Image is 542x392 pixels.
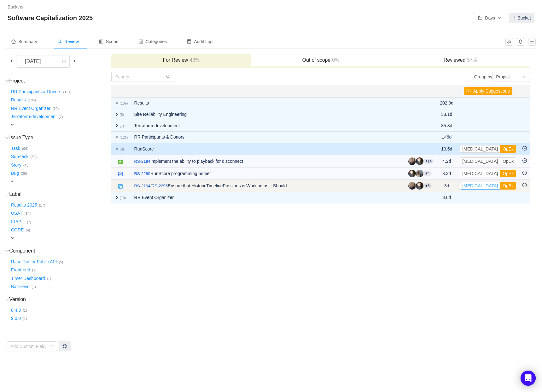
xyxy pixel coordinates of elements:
[522,171,527,175] i: icon: minus-circle
[460,157,500,165] button: [MEDICAL_DATA]
[114,100,119,105] span: expand
[10,248,111,254] h3: Component
[416,157,423,165] img: DM
[408,170,416,177] img: DM
[10,314,23,324] button: 9.0.0
[437,97,457,109] td: 202.9d
[22,147,28,151] small: (96)
[131,143,405,155] td: RunScore
[500,157,516,165] button: OpEx
[27,220,31,224] small: (7)
[134,171,150,177] a: RS-2299
[500,170,516,177] button: OpEx
[8,4,23,9] a: Buckets
[10,95,28,105] button: Results
[118,159,123,164] img: 10315
[460,145,500,153] button: [MEDICAL_DATA]
[437,168,457,180] td: 3.3d
[99,39,103,44] i: icon: control
[10,112,59,122] button: Terraform-development
[188,57,200,63] span: 43%
[20,55,47,67] div: [DATE]
[63,90,72,94] small: (121)
[321,72,530,82] div: Group by
[187,39,191,44] i: icon: audit
[496,72,510,82] div: Project
[152,183,168,189] a: RS-2295
[47,277,51,281] small: (1)
[50,344,53,349] i: icon: down
[10,179,15,184] span: expand
[6,298,9,301] i: icon: down
[500,145,516,153] button: OpEx
[134,158,150,165] a: RS-2194
[10,103,52,113] button: RR Event Organizer
[10,208,24,219] button: USAT
[30,155,37,159] small: (50)
[131,120,405,132] td: Terraform-development
[423,171,432,176] aui-badge: +4
[111,72,174,82] input: Search
[408,157,416,165] img: EL
[23,309,27,312] small: (1)
[464,87,512,95] button: icon: flagApply Suggestions
[62,60,66,64] i: icon: calendar
[528,38,536,46] button: icon: menu
[114,134,119,139] span: expand
[505,38,513,46] button: icon: team
[57,39,79,44] span: Review
[114,195,119,200] span: expand
[119,101,128,105] small: (109)
[134,183,150,189] a: RS-2194
[23,163,30,167] small: (43)
[6,136,9,139] i: icon: down
[10,217,27,227] button: IRAP:L
[10,257,59,267] button: Race Roster Public API
[28,98,36,102] small: (109)
[500,182,516,190] button: OpEx
[23,317,27,321] small: (1)
[11,39,37,44] span: Summary
[437,155,457,168] td: 4.2d
[114,123,119,128] span: expand
[416,170,423,177] img: MP
[394,57,527,63] h3: Reviewed
[10,282,32,292] button: Back-end
[416,182,423,190] img: DM
[131,155,405,168] td: Implement the ability to playback for disconnect
[99,39,119,44] span: Scope
[131,180,405,192] td: Ensure that HistoricTimelinePassings is Working as it Should
[119,147,124,151] small: (3)
[119,124,124,128] small: (7)
[59,260,63,264] small: (5)
[10,191,111,197] h3: Label
[465,57,477,63] span: 57%
[11,39,16,44] i: icon: home
[460,182,500,190] button: [MEDICAL_DATA]
[517,38,524,46] button: icon: bell
[24,212,31,215] small: (14)
[166,75,171,79] i: icon: search
[522,75,526,79] i: icon: down
[437,120,457,132] td: 35.8d
[10,265,32,275] button: Front-end
[114,57,248,63] h3: For Review
[119,113,124,116] small: (5)
[522,158,527,163] i: icon: minus-circle
[473,13,506,23] button: icon: calendarDaysicon: down
[131,132,405,143] td: RR Participants & Donors
[131,109,405,120] td: Site Reliability Engineering
[139,39,143,44] i: icon: profile
[509,13,534,23] a: Bucket
[119,196,126,200] small: (10)
[10,143,22,153] button: Task
[57,39,62,44] i: icon: search
[6,193,9,196] i: icon: down
[10,160,23,170] button: Story
[21,172,27,175] small: (36)
[32,268,37,272] small: (1)
[10,87,63,97] button: RR Participants & Donors
[521,371,536,386] div: Open Intercom Messenger
[114,146,119,151] span: expand
[32,285,36,289] small: (1)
